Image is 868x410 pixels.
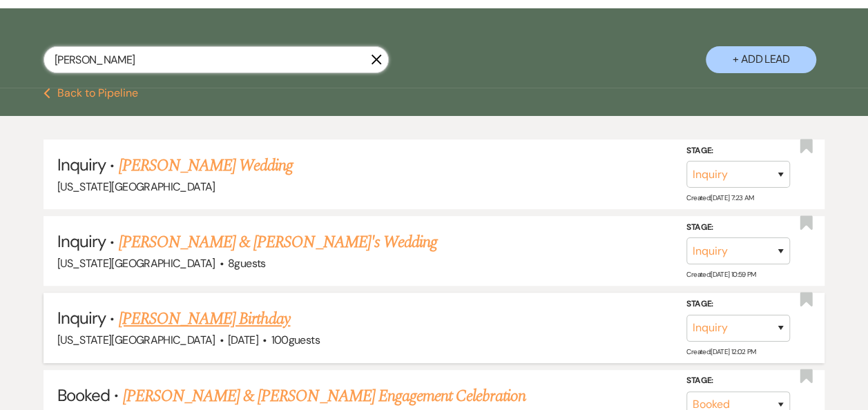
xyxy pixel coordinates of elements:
label: Stage: [686,297,790,312]
span: Inquiry [57,154,106,175]
a: [PERSON_NAME] Birthday [119,306,291,331]
span: Inquiry [57,307,106,329]
a: [PERSON_NAME] Wedding [119,153,293,178]
span: [DATE] [228,333,258,347]
button: + Add Lead [706,46,816,73]
button: Back to Pipeline [44,88,138,99]
span: Inquiry [57,231,106,252]
label: Stage: [686,373,790,389]
span: Created: [DATE] 7:23 AM [686,193,753,202]
a: [PERSON_NAME] & [PERSON_NAME]'s Wedding [119,230,438,255]
span: Created: [DATE] 10:59 PM [686,270,755,279]
span: [US_STATE][GEOGRAPHIC_DATA] [57,333,215,347]
a: [PERSON_NAME] & [PERSON_NAME] Engagement Celebration [122,384,525,409]
label: Stage: [686,143,790,158]
span: 100 guests [271,333,320,347]
input: Search by name, event date, email address or phone number [44,46,389,73]
span: [US_STATE][GEOGRAPHIC_DATA] [57,256,215,271]
span: 8 guests [228,256,266,271]
span: Booked [57,384,110,406]
label: Stage: [686,220,790,235]
span: [US_STATE][GEOGRAPHIC_DATA] [57,179,215,194]
span: Created: [DATE] 12:02 PM [686,346,755,355]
